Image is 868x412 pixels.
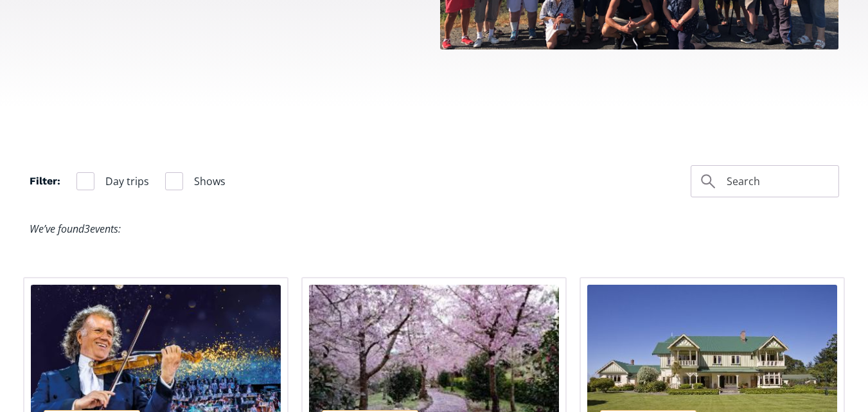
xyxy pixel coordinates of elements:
[691,165,839,197] input: Search day trips and shows
[30,174,60,188] h4: Filter:
[194,173,226,190] span: Shows
[84,222,90,236] span: 3
[105,173,149,190] span: Day trips
[30,220,121,238] div: We’ve found events:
